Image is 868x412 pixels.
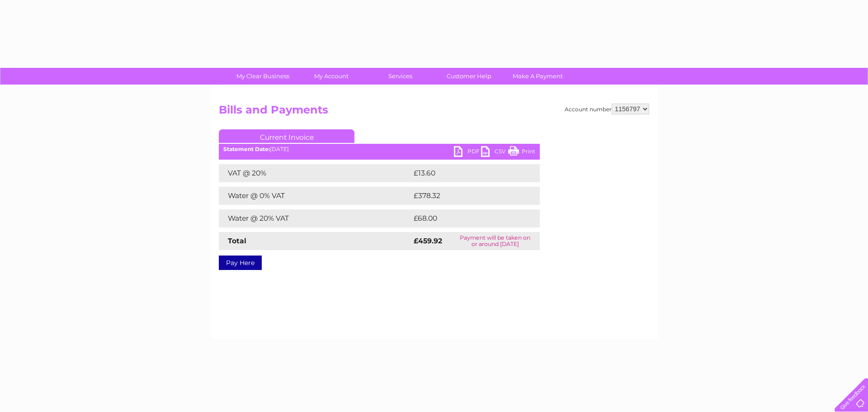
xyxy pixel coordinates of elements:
a: Services [363,68,438,85]
a: Customer Help [432,68,506,85]
a: PDF [454,146,481,159]
div: [DATE] [219,146,540,152]
a: My Account [294,68,369,85]
td: £13.60 [411,164,521,182]
h2: Bills and Payments [219,104,649,121]
strong: Total [228,237,246,245]
b: Statement Date: [223,146,270,152]
td: Water @ 0% VAT [219,187,411,205]
td: Water @ 20% VAT [219,209,411,227]
a: Make A Payment [500,68,575,85]
a: CSV [481,146,508,159]
a: Print [508,146,535,159]
a: Pay Here [219,256,262,270]
strong: £459.92 [414,237,442,245]
div: Account number [565,104,649,114]
a: My Clear Business [226,68,300,85]
a: Current Invoice [219,129,354,143]
td: £378.32 [411,187,524,205]
td: £68.00 [411,209,522,227]
td: Payment will be taken on or around [DATE] [451,232,540,250]
td: VAT @ 20% [219,164,411,182]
